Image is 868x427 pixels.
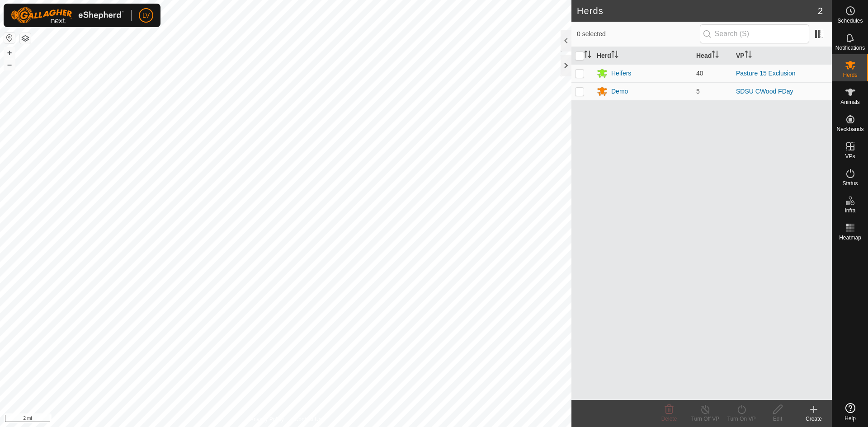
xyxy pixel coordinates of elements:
button: Reset Map [4,33,15,43]
a: Pasture 15 Exclusion [736,70,796,77]
button: Map Layers [20,33,31,44]
span: 5 [696,88,700,95]
p-sorticon: Activate to sort [745,52,752,59]
span: Herds [843,72,857,78]
span: Neckbands [836,127,863,132]
div: Create [796,415,832,423]
span: Schedules [837,18,863,23]
span: Delete [661,416,677,422]
span: 2 [818,4,823,18]
span: Animals [840,99,860,105]
th: VP [732,47,832,65]
th: Herd [593,47,693,65]
span: VPs [845,154,855,159]
a: Help [832,399,868,425]
button: + [4,47,15,58]
a: SDSU CWood FDay [736,88,793,95]
th: Head [693,47,732,65]
span: 0 selected [577,29,700,39]
div: Turn On VP [723,415,759,423]
span: Notifications [835,45,865,51]
span: Status [842,181,858,186]
div: Edit [759,415,796,423]
div: Heifers [611,69,631,78]
p-sorticon: Activate to sort [712,52,719,59]
img: Gallagher Logo [11,7,124,23]
div: Demo [611,87,628,96]
span: Heatmap [839,235,861,240]
span: LV [142,11,150,20]
p-sorticon: Activate to sort [611,52,618,59]
a: Contact Us [295,415,321,423]
button: – [4,59,15,70]
span: Infra [844,208,855,213]
div: Turn Off VP [687,415,723,423]
a: Privacy Policy [250,415,284,423]
span: Help [844,416,856,421]
p-sorticon: Activate to sort [584,52,591,59]
span: 40 [696,70,703,77]
h2: Herds [577,5,818,16]
input: Search (S) [700,24,809,43]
